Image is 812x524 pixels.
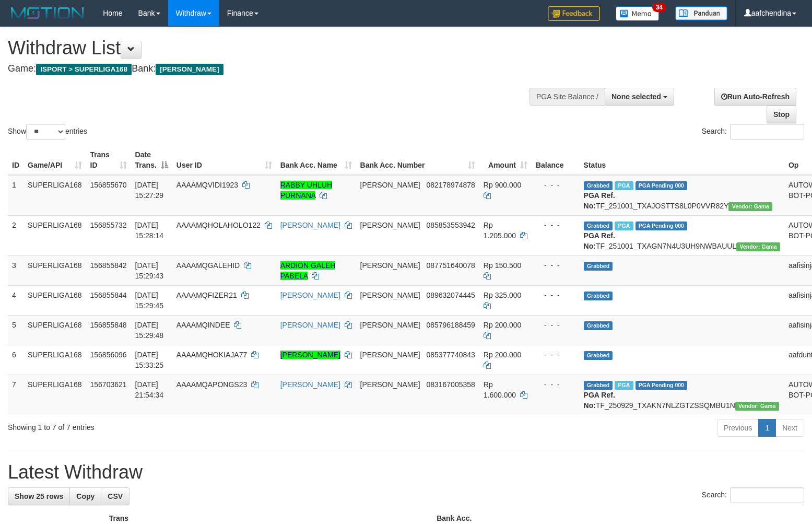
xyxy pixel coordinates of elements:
th: Bank Acc. Number: activate to sort column ascending [356,145,479,175]
span: Copy 087751640078 to clipboard [426,261,475,270]
td: SUPERLIGA168 [23,175,86,216]
span: Copy 083167005358 to clipboard [426,380,475,389]
span: [DATE] 15:33:25 [135,351,164,369]
input: Search: [730,487,804,503]
span: Grabbed [584,292,613,300]
span: Vendor URL: https://trx31.1velocity.biz [736,242,780,251]
a: [PERSON_NAME] [280,351,340,359]
th: Bank Acc. Name: activate to sort column ascending [276,145,356,175]
a: 1 [758,419,776,437]
td: 5 [8,315,23,345]
a: Stop [767,106,796,123]
span: Rp 150.500 [484,261,521,270]
span: Copy 082178974878 to clipboard [426,181,475,189]
span: Rp 200.000 [484,321,521,329]
span: Grabbed [584,222,613,230]
span: [PERSON_NAME] [360,261,420,270]
h4: Game: Bank: [8,64,531,74]
select: Showentries [26,124,65,139]
a: Show 25 rows [8,487,70,505]
label: Show entries [8,124,87,139]
td: TF_251001_TXAGN7N4U3UH9NWBAUUL [580,215,784,255]
th: Game/API: activate to sort column ascending [23,145,86,175]
span: Marked by aafheankoy [615,222,633,230]
img: MOTION_logo.png [8,5,87,21]
span: [PERSON_NAME] [360,291,420,299]
th: ID [8,145,23,175]
span: Grabbed [584,181,613,190]
span: [DATE] 15:27:29 [135,181,164,200]
td: SUPERLIGA168 [23,375,86,415]
div: - - - [536,180,575,190]
span: AAAAMQHOLAHOLO122 [176,221,261,229]
div: - - - [536,379,575,390]
span: 34 [652,3,666,12]
a: Previous [717,419,759,437]
span: [PERSON_NAME] [360,181,420,189]
span: [DATE] 15:28:14 [135,221,164,240]
b: PGA Ref. No: [584,231,615,250]
span: Grabbed [584,351,613,360]
th: Status [580,145,784,175]
span: [DATE] 21:54:34 [135,380,164,399]
img: Feedback.jpg [548,6,600,21]
span: None selected [611,92,661,101]
span: Marked by aafheankoy [615,181,633,190]
span: 156855848 [90,321,127,329]
span: Grabbed [584,381,613,390]
b: PGA Ref. No: [584,191,615,210]
a: Next [775,419,804,437]
span: CSV [108,492,123,500]
div: - - - [536,260,575,271]
span: [DATE] 15:29:45 [135,291,164,310]
span: Vendor URL: https://trx31.1velocity.biz [728,202,772,211]
span: Rp 1.600.000 [484,380,516,399]
span: [PERSON_NAME] [360,380,420,389]
span: PGA Pending [636,222,688,230]
h1: Withdraw List [8,38,531,59]
span: Rp 200.000 [484,351,521,359]
a: RABBY UHLUH PURNANA [280,181,332,200]
td: SUPERLIGA168 [23,255,86,285]
span: Rp 900.000 [484,181,521,189]
img: Button%20Memo.svg [616,6,660,21]
span: 156856096 [90,351,127,359]
th: Date Trans.: activate to sort column descending [131,145,172,175]
a: [PERSON_NAME] [280,291,340,299]
th: Trans ID: activate to sort column ascending [86,145,131,175]
td: 1 [8,175,23,216]
div: - - - [536,320,575,330]
span: 156855670 [90,181,127,189]
h1: Latest Withdraw [8,462,804,483]
div: PGA Site Balance / [529,88,605,106]
span: [DATE] 15:29:43 [135,261,164,280]
span: AAAAMQINDEE [176,321,230,329]
span: Grabbed [584,262,613,271]
a: [PERSON_NAME] [280,380,340,389]
a: ARDION GALEH PABELA [280,261,336,280]
td: TF_251001_TXAJOSTTS8L0P0VVR82Y [580,175,784,216]
span: Marked by aafchhiseyha [615,381,633,390]
td: SUPERLIGA168 [23,215,86,255]
th: Amount: activate to sort column ascending [479,145,532,175]
span: Vendor URL: https://trx31.1velocity.biz [735,402,779,411]
span: Copy 089632074445 to clipboard [426,291,475,299]
span: [DATE] 15:29:48 [135,321,164,340]
span: ISPORT > SUPERLIGA168 [36,64,132,75]
input: Search: [730,124,804,139]
b: PGA Ref. No: [584,391,615,410]
a: [PERSON_NAME] [280,221,340,229]
img: panduan.png [675,6,727,20]
td: TF_250929_TXAKN7NLZGTZSSQMBU1N [580,375,784,415]
div: - - - [536,290,575,300]
div: - - - [536,220,575,230]
span: 156855842 [90,261,127,270]
span: Rp 1.205.000 [484,221,516,240]
td: SUPERLIGA168 [23,345,86,375]
td: 3 [8,255,23,285]
span: Copy [76,492,95,500]
span: Copy 085853553942 to clipboard [426,221,475,229]
td: 7 [8,375,23,415]
span: [PERSON_NAME] [156,64,223,75]
td: 4 [8,285,23,315]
